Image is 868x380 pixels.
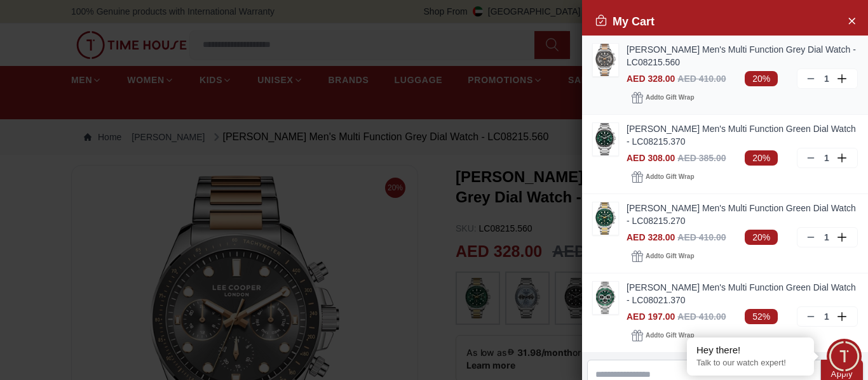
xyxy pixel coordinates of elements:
[646,171,694,183] span: Add to Gift Wrap
[827,339,862,374] div: Chat Widget
[627,89,699,107] button: Addto Gift Wrap
[593,123,618,155] img: ...
[595,13,654,30] h2: My Cart
[627,153,675,163] span: AED 308.00
[627,281,858,306] a: [PERSON_NAME] Men's Multi Function Green Dial Watch - LC08021.370
[745,230,778,245] span: 20%
[841,10,862,30] button: Close Account
[646,250,694,263] span: Add to Gift Wrap
[745,309,778,324] span: 52%
[627,327,699,344] button: Addto Gift Wrap
[627,232,675,242] span: AED 328.00
[627,168,699,186] button: Addto Gift Wrap
[677,153,726,163] span: AED 385.00
[646,329,694,342] span: Add to Gift Wrap
[696,358,804,369] p: Talk to our watch expert!
[677,311,726,322] span: AED 410.00
[745,150,778,166] span: 20%
[627,122,858,148] a: [PERSON_NAME] Men's Multi Function Green Dial Watch - LC08215.370
[677,232,726,242] span: AED 410.00
[627,247,699,265] button: Addto Gift Wrap
[696,344,804,357] div: Hey there!
[627,43,858,69] a: [PERSON_NAME] Men's Multi Function Grey Dial Watch - LC08215.560
[646,91,694,104] span: Add to Gift Wrap
[677,74,726,84] span: AED 410.00
[593,44,618,76] img: ...
[822,152,832,164] p: 1
[627,202,858,227] a: [PERSON_NAME] Men's Multi Function Green Dial Watch - LC08215.270
[822,231,832,244] p: 1
[745,71,778,86] span: 20%
[593,202,618,235] img: ...
[627,311,675,322] span: AED 197.00
[627,74,675,84] span: AED 328.00
[822,310,832,323] p: 1
[593,282,618,314] img: ...
[822,72,832,85] p: 1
